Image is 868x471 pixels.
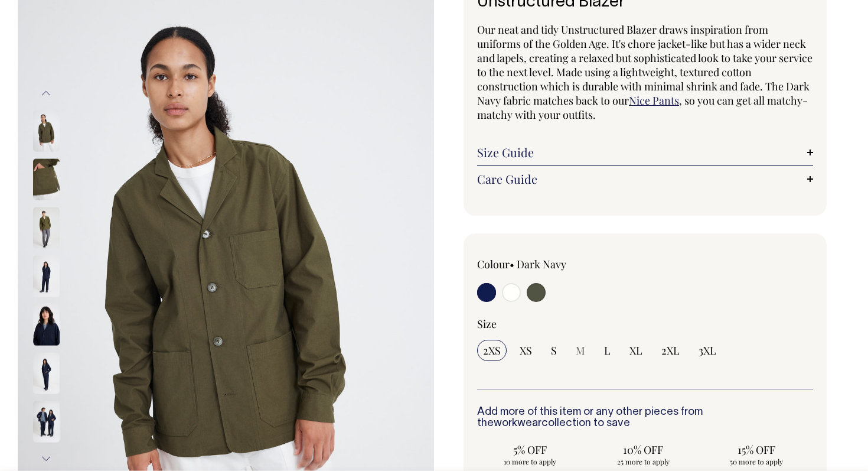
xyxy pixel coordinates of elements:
span: 3XL [699,343,716,358]
input: L [598,340,616,361]
input: 2XL [655,340,686,361]
span: M [576,343,585,358]
span: L [604,343,611,358]
div: Colour [477,257,612,271]
span: 5% OFF [483,443,577,457]
label: Dark Navy [517,257,566,271]
img: dark-navy [33,255,60,297]
img: dark-navy [33,401,60,442]
input: 3XL [693,340,722,361]
img: dark-navy [33,352,60,394]
span: 2XL [661,343,680,358]
input: 5% OFF 10 more to apply [477,439,583,470]
a: Care Guide [477,172,813,186]
span: 10 more to apply [483,457,577,466]
span: 10% OFF [596,443,691,457]
img: olive [33,207,60,248]
span: 15% OFF [709,443,804,457]
button: Previous [37,80,55,107]
input: M [570,340,591,361]
img: olive [33,110,60,151]
span: • [510,257,514,271]
img: olive [33,158,60,200]
span: , so you can get all matchy-matchy with your outfits. [477,93,808,122]
a: Size Guide [477,145,813,160]
input: S [545,340,563,361]
div: Size [477,317,813,331]
h6: Add more of this item or any other pieces from the collection to save [477,407,813,430]
span: 25 more to apply [596,457,691,466]
span: S [551,343,557,358]
a: Nice Pants [629,93,679,108]
input: 15% OFF 50 more to apply [703,439,810,470]
a: workwear [494,418,541,428]
input: XL [624,340,648,361]
span: 2XS [483,343,501,358]
span: XL [629,343,642,358]
input: 2XS [477,340,507,361]
span: Our neat and tidy Unstructured Blazer draws inspiration from uniforms of the Golden Age. It's cho... [477,22,812,108]
span: XS [520,343,532,358]
input: XS [514,340,538,361]
input: 10% OFF 25 more to apply [590,439,697,470]
img: dark-navy [33,304,60,345]
span: 50 more to apply [709,457,804,466]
